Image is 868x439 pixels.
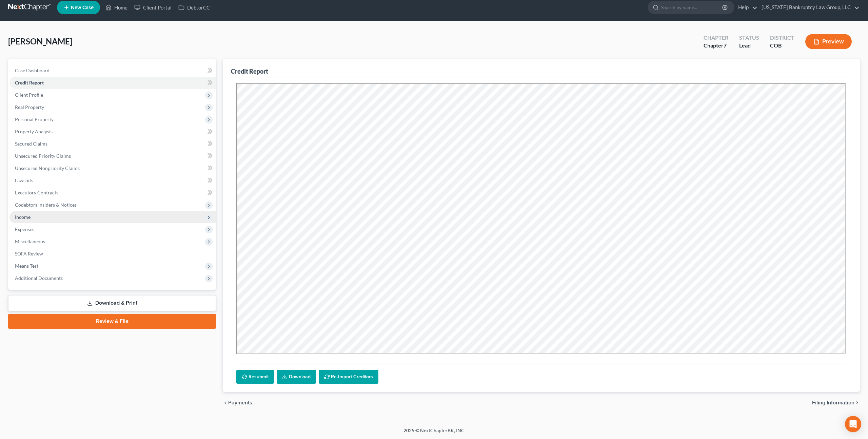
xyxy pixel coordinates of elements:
[15,153,71,159] span: Unsecured Priority Claims
[704,42,728,50] div: Chapter
[277,370,316,384] a: Download
[8,295,216,311] a: Download & Print
[15,238,45,244] span: Miscellaneous
[9,150,216,162] a: Unsecured Priority Claims
[812,400,860,405] button: Filing Information chevron_right
[15,92,43,98] span: Client Profile
[228,400,252,405] span: Payments
[15,190,58,195] span: Executory Contracts
[770,34,794,42] div: District
[805,34,852,49] button: Preview
[102,1,131,14] a: Home
[8,36,72,46] span: [PERSON_NAME]
[175,1,213,14] a: DebtorCC
[9,187,216,199] a: Executory Contracts
[704,34,728,42] div: Chapter
[854,400,860,405] i: chevron_right
[15,104,44,110] span: Real Property
[15,141,47,147] span: Secured Claims
[15,263,38,269] span: Means Test
[9,138,216,150] a: Secured Claims
[231,67,268,75] div: Credit Report
[15,80,44,85] span: Credit Report
[15,226,34,232] span: Expenses
[661,1,723,14] input: Search by name...
[845,416,861,432] div: Open Intercom Messenger
[15,275,63,281] span: Additional Documents
[15,68,50,73] span: Case Dashboard
[739,42,759,50] div: Lead
[9,248,216,260] a: SOFA Review
[9,77,216,89] a: Credit Report
[770,42,794,50] div: COB
[9,162,216,174] a: Unsecured Nonpriority Claims
[15,129,53,134] span: Property Analysis
[131,1,175,14] a: Client Portal
[319,370,378,384] button: Re-Import Creditors
[223,400,228,405] i: chevron_left
[9,174,216,187] a: Lawsuits
[15,116,54,122] span: Personal Property
[9,64,216,77] a: Case Dashboard
[9,126,216,138] a: Property Analysis
[223,400,252,405] button: chevron_left Payments
[15,214,31,220] span: Income
[758,1,860,14] a: [US_STATE] Bankruptcy Law Group, LLC
[739,34,759,42] div: Status
[812,400,854,405] span: Filing Information
[15,177,33,183] span: Lawsuits
[236,370,274,384] button: Resubmit
[71,5,94,10] span: New Case
[8,314,216,329] a: Review & File
[15,165,80,171] span: Unsecured Nonpriority Claims
[15,202,77,208] span: Codebtors Insiders & Notices
[735,1,757,14] a: Help
[724,42,727,49] span: 7
[15,251,43,256] span: SOFA Review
